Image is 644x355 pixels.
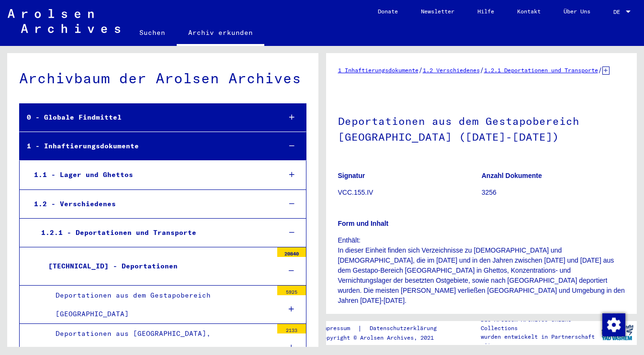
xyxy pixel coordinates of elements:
[484,67,598,74] a: 1.2.1 Deportationen und Transporte
[602,313,625,336] img: Zustimmung ändern
[27,166,273,184] div: 1.1 - Lager und Ghettos
[423,67,480,74] a: 1.2 Verschiedenes
[20,137,273,155] div: 1 - Inhaftierungsdokumente
[34,223,273,242] div: 1.2.1 - Deportationen und Transporte
[598,66,602,74] span: /
[482,188,625,198] p: 3256
[613,9,624,15] span: DE
[320,323,358,333] a: Impressum
[338,67,418,74] a: 1 Inhaftierungsdokumente
[20,108,273,127] div: 0 - Globale Findmittel
[338,99,625,157] h1: Deportationen aus dem Gestapobereich [GEOGRAPHIC_DATA] ([DATE]-[DATE])
[480,66,484,74] span: /
[128,21,177,44] a: Suchen
[481,315,598,333] p: Die Arolsen Archives Online-Collections
[338,188,481,198] p: VCC.155.IV
[482,172,542,179] b: Anzahl Dokumente
[338,220,389,227] b: Form und Inhalt
[277,247,306,257] div: 20840
[320,323,448,333] div: |
[362,323,448,333] a: Datenschutzerklärung
[602,313,625,336] div: Zustimmung ändern
[481,333,598,350] p: wurden entwickelt in Partnerschaft mit
[277,286,306,295] div: 5925
[19,67,306,89] div: Archivbaum der Arolsen Archives
[320,333,448,342] p: Copyright © Arolsen Archives, 2021
[41,257,272,276] div: [TECHNICAL_ID] - Deportationen
[277,324,306,333] div: 2133
[338,172,365,179] b: Signatur
[177,21,264,46] a: Archiv erkunden
[8,9,120,33] img: Arolsen_neg.svg
[48,286,272,323] div: Deportationen aus dem Gestapobereich [GEOGRAPHIC_DATA]
[27,195,273,213] div: 1.2 - Verschiedenes
[418,66,423,74] span: /
[599,321,635,344] img: yv_logo.png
